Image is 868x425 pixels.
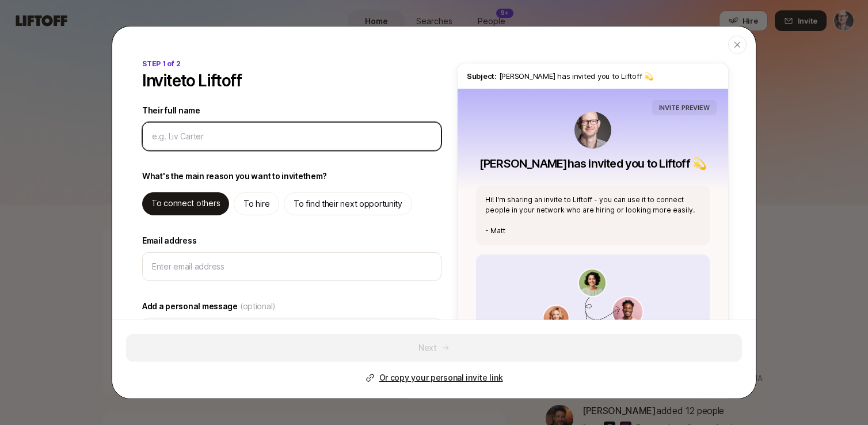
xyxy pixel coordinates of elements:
[142,299,441,313] label: Add a personal message
[542,268,644,332] img: invite_value_prop.png
[142,104,441,117] label: Their full name
[294,197,402,211] p: To find their next opportunity
[152,130,432,143] input: e.g. Liv Carter
[142,59,180,69] p: STEP 1 of 2
[476,185,710,245] div: Hi! I'm sharing an invite to Liftoff - you can use it to connect people in your network who are h...
[479,155,706,172] p: [PERSON_NAME] has invited you to Liftoff 💫
[574,112,611,149] img: Matt
[467,71,497,81] span: Subject:
[142,234,441,248] label: Email address
[379,371,503,385] p: Or copy your personal invite link
[467,70,719,82] p: [PERSON_NAME] has invited you to Liftoff 💫
[366,371,503,385] button: Or copy your personal invite link
[142,169,327,183] p: What's the main reason you want to invite them ?
[151,196,220,210] p: To connect others
[142,71,242,90] p: Invite to Liftoff
[152,260,432,274] input: Enter email address
[659,103,710,113] p: INVITE PREVIEW
[240,299,276,313] span: (optional)
[142,318,441,388] textarea: Hi! I'm sharing an invite to Liftoff - you can use it to connect people in your network who are h...
[243,197,269,211] p: To hire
